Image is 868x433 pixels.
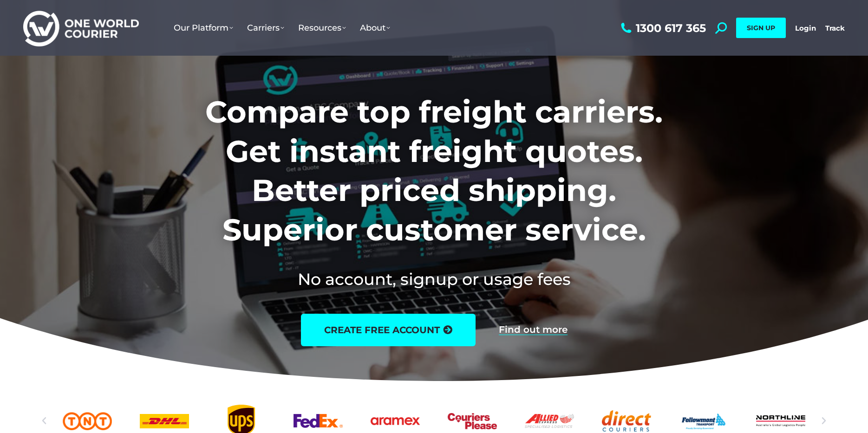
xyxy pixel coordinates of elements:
span: Carriers [247,23,284,33]
span: Resources [298,23,346,33]
span: SIGN UP [747,24,775,32]
a: Find out more [499,325,568,335]
h1: Compare top freight carriers. Get instant freight quotes. Better priced shipping. Superior custom... [144,92,724,249]
a: About [353,13,397,42]
span: About [360,23,390,33]
a: create free account [301,314,476,346]
a: 1300 617 365 [619,22,706,34]
a: Resources [291,13,353,42]
a: Track [825,24,845,32]
a: Carriers [240,13,291,42]
a: Login [795,24,816,32]
img: One World Courier [23,9,139,47]
a: SIGN UP [736,18,786,38]
a: Our Platform [167,13,240,42]
h2: No account, signup or usage fees [144,268,724,291]
span: Our Platform [174,23,233,33]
